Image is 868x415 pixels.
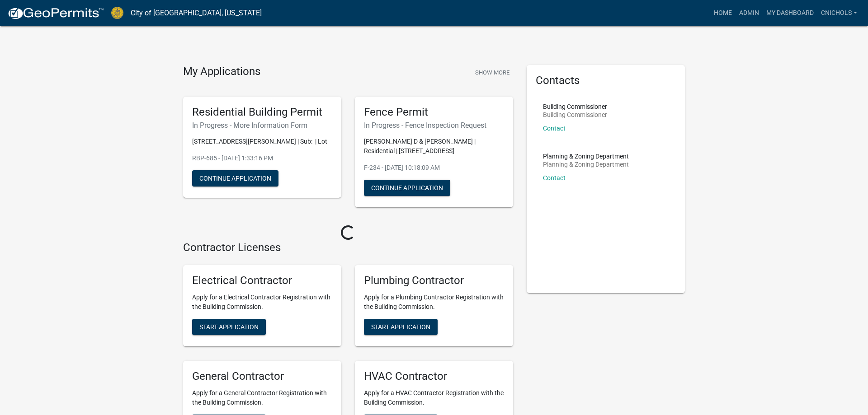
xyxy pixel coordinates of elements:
[111,7,123,19] img: City of Jeffersonville, Indiana
[199,323,259,331] span: Start Application
[364,137,504,156] p: [PERSON_NAME] D & [PERSON_NAME] | Residential | [STREET_ADDRESS]
[371,323,430,331] span: Start Application
[543,112,607,118] p: Building Commissioner
[543,174,566,182] a: Contact
[192,170,278,187] button: Continue Application
[543,161,629,168] p: Planning & Zoning Department
[192,106,332,119] h5: Residential Building Permit
[364,121,504,130] h6: In Progress - Fence Inspection Request
[364,274,504,287] h5: Plumbing Contractor
[472,65,513,80] button: Show More
[364,180,450,196] button: Continue Application
[192,154,332,163] p: RBP-685 - [DATE] 1:33:16 PM
[131,5,262,21] a: City of [GEOGRAPHIC_DATA], [US_STATE]
[736,5,763,22] a: Admin
[543,125,566,132] a: Contact
[817,5,861,22] a: cnichols
[192,293,332,312] p: Apply for a Electrical Contractor Registration with the Building Commission.
[192,370,332,383] h5: General Contractor
[192,319,266,335] button: Start Application
[364,293,504,312] p: Apply for a Plumbing Contractor Registration with the Building Commission.
[192,137,332,146] p: [STREET_ADDRESS][PERSON_NAME] | Sub: | Lot
[364,163,504,173] p: F-234 - [DATE] 10:18:09 AM
[364,370,504,383] h5: HVAC Contractor
[543,153,629,159] p: Planning & Zoning Department
[763,5,817,22] a: My Dashboard
[183,241,513,254] h4: Contractor Licenses
[192,121,332,130] h6: In Progress - More Information Form
[364,388,504,407] p: Apply for a HVAC Contractor Registration with the Building Commission.
[183,65,260,79] h4: My Applications
[192,274,332,287] h5: Electrical Contractor
[543,103,607,110] p: Building Commissioner
[364,319,438,335] button: Start Application
[710,5,736,22] a: Home
[192,388,332,407] p: Apply for a General Contractor Registration with the Building Commission.
[536,74,676,87] h5: Contacts
[364,106,504,119] h5: Fence Permit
